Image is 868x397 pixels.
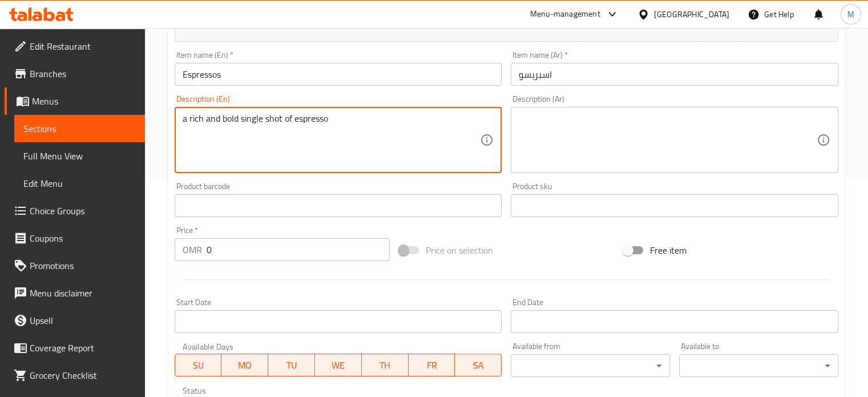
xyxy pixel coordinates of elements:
a: Coverage Report [5,334,145,362]
a: Full Menu View [14,142,145,170]
button: WE [315,354,362,376]
input: Enter name En [175,63,502,86]
button: FR [409,354,455,376]
input: Please enter price [207,238,390,261]
a: Edit Restaurant [5,33,145,60]
input: Please enter product sku [511,194,838,217]
button: TH [362,354,409,376]
span: SA [459,357,497,374]
span: Sections [23,122,136,135]
button: TU [268,354,315,376]
span: Coverage Report [30,341,136,355]
span: Promotions [30,259,136,272]
p: OMR [183,243,202,256]
span: FR [413,357,451,374]
span: SU [180,357,217,374]
a: Grocery Checklist [5,362,145,389]
span: Free item [650,243,687,257]
a: Branches [5,60,145,87]
span: TH [366,357,404,374]
button: MO [221,354,268,376]
a: Coupons [5,224,145,252]
div: ​ [511,354,670,377]
a: Menu disclaimer [5,279,145,307]
span: Grocery Checklist [30,368,136,382]
div: [GEOGRAPHIC_DATA] [654,8,729,21]
button: SA [455,354,502,376]
span: Menus [32,94,136,108]
a: Upsell [5,307,145,334]
a: Sections [14,115,145,142]
span: WE [320,357,357,374]
span: Edit Menu [23,177,136,190]
a: Choice Groups [5,197,145,224]
input: Enter name Ar [511,63,838,86]
span: Edit Restaurant [30,39,136,53]
a: Promotions [5,252,145,279]
button: SU [175,354,222,376]
div: Menu-management [530,7,600,21]
a: Menus [5,87,145,115]
span: Upsell [30,314,136,327]
span: Full Menu View [23,149,136,163]
span: TU [273,357,310,374]
span: Choice Groups [30,204,136,218]
a: Edit Menu [14,170,145,197]
span: Coupons [30,231,136,245]
span: Menu disclaimer [30,286,136,300]
span: M [847,8,854,21]
input: Please enter product barcode [175,194,502,217]
div: ​ [679,354,838,377]
span: Price on selection [426,243,493,257]
textarea: a rich and bold single shot of espresso [183,113,481,167]
span: Branches [30,67,136,81]
span: MO [226,357,264,374]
